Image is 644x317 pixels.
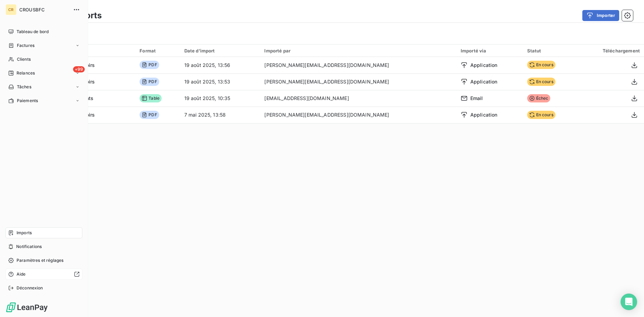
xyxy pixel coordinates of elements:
[17,98,38,104] span: Paiements
[180,90,260,107] td: 19 août 2025, 10:35
[582,10,619,21] button: Importer
[581,48,640,53] div: Téléchargement
[140,94,162,102] span: Table
[6,81,82,92] a: Tâches
[17,257,63,264] span: Paramètres et réglages
[470,111,498,118] span: Application
[527,94,551,102] span: Échec
[6,302,48,313] img: Logo LeanPay
[6,227,82,238] a: Imports
[6,40,82,51] a: Factures
[6,68,82,79] a: +99Relances
[621,294,637,310] div: Open Intercom Messenger
[17,70,35,76] span: Relances
[6,95,82,106] a: Paiements
[260,107,456,123] td: [PERSON_NAME][EMAIL_ADDRESS][DOMAIN_NAME]
[140,61,159,69] span: PDF
[17,285,43,291] span: Déconnexion
[17,271,26,277] span: Aide
[180,107,260,123] td: 7 mai 2025, 13:58
[6,26,82,37] a: Tableau de bord
[527,78,555,86] span: En cours
[140,48,176,53] div: Format
[184,48,256,53] div: Date d’import
[180,73,260,90] td: 19 août 2025, 13:53
[16,244,42,250] span: Notifications
[17,56,31,62] span: Clients
[17,84,31,90] span: Tâches
[17,42,34,49] span: Factures
[470,95,483,102] span: Email
[17,230,32,236] span: Imports
[527,111,555,119] span: En cours
[19,7,69,12] span: CROUSBFC
[264,48,452,53] div: Importé par
[73,66,85,72] span: +99
[470,62,498,69] span: Application
[527,61,555,69] span: En cours
[6,269,82,280] a: Aide
[6,54,82,65] a: Clients
[260,73,456,90] td: [PERSON_NAME][EMAIL_ADDRESS][DOMAIN_NAME]
[260,90,456,107] td: [EMAIL_ADDRESS][DOMAIN_NAME]
[140,78,159,86] span: PDF
[6,4,17,15] div: CR
[180,57,260,73] td: 19 août 2025, 13:56
[260,57,456,73] td: [PERSON_NAME][EMAIL_ADDRESS][DOMAIN_NAME]
[140,111,159,119] span: PDF
[470,78,498,85] span: Application
[461,48,519,53] div: Importé via
[527,48,573,53] div: Statut
[6,255,82,266] a: Paramètres et réglages
[17,29,49,35] span: Tableau de bord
